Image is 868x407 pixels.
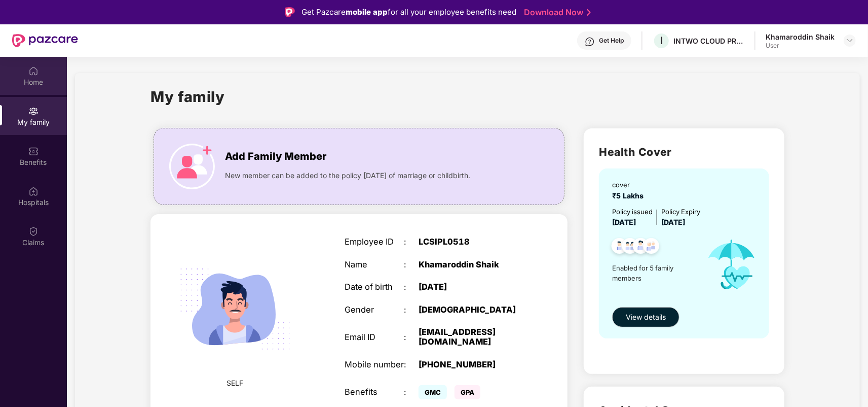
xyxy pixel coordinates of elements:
div: [DEMOGRAPHIC_DATA] [419,305,522,315]
div: LCSIPL0518 [419,237,522,247]
img: svg+xml;base64,PHN2ZyBpZD0iRHJvcGRvd24tMzJ4MzIiIHhtbG5zPSJodHRwOi8vd3d3LnczLm9yZy8yMDAwL3N2ZyIgd2... [846,37,854,45]
div: Date of birth [345,282,404,292]
span: SELF [227,378,243,389]
div: INTWO CLOUD PRIVATE LIMITED [673,36,744,46]
img: svg+xml;base64,PHN2ZyBpZD0iSG9zcGl0YWxzIiB4bWxucz0iaHR0cDovL3d3dy53My5vcmcvMjAwMC9zdmciIHdpZHRoPS... [28,186,39,196]
span: ₹5 Lakhs [612,191,648,200]
img: svg+xml;base64,PHN2ZyBpZD0iSGVscC0zMngzMiIgeG1sbnM9Imh0dHA6Ly93d3cudzMub3JnLzIwMDAvc3ZnIiB3aWR0aD... [585,37,595,47]
div: Policy Expiry [661,207,700,217]
span: Enabled for 5 family members [612,263,697,284]
img: svg+xml;base64,PHN2ZyB4bWxucz0iaHR0cDovL3d3dy53My5vcmcvMjAwMC9zdmciIHdpZHRoPSIyMjQiIGhlaWdodD0iMT... [167,241,304,378]
img: svg+xml;base64,PHN2ZyB4bWxucz0iaHR0cDovL3d3dy53My5vcmcvMjAwMC9zdmciIHdpZHRoPSI0OC45NDMiIGhlaWdodD... [607,235,632,260]
span: [DATE] [661,218,685,226]
div: [PHONE_NUMBER] [419,360,522,369]
img: Stroke [587,7,591,18]
div: [EMAIL_ADDRESS][DOMAIN_NAME] [419,327,522,347]
img: icon [697,228,766,302]
img: svg+xml;base64,PHN2ZyB4bWxucz0iaHR0cDovL3d3dy53My5vcmcvMjAwMC9zdmciIHdpZHRoPSI0OC45MTUiIGhlaWdodD... [618,235,643,260]
div: Gender [345,305,404,315]
img: icon [169,144,215,189]
h2: Health Cover [599,144,769,160]
img: New Pazcare Logo [12,34,78,47]
div: Benefits [345,387,404,397]
span: View details [626,312,666,323]
div: Khamaroddin Shaik [766,32,835,42]
span: GMC [419,385,447,399]
span: I [660,35,663,47]
img: svg+xml;base64,PHN2ZyB4bWxucz0iaHR0cDovL3d3dy53My5vcmcvMjAwMC9zdmciIHdpZHRoPSI0OC45NDMiIGhlaWdodD... [628,235,653,260]
div: Mobile number [345,360,404,369]
img: svg+xml;base64,PHN2ZyBpZD0iQmVuZWZpdHMiIHhtbG5zPSJodHRwOi8vd3d3LnczLm9yZy8yMDAwL3N2ZyIgd2lkdGg9Ij... [28,146,39,156]
div: : [404,332,419,342]
div: : [404,282,419,292]
img: svg+xml;base64,PHN2ZyBpZD0iQ2xhaW0iIHhtbG5zPSJodHRwOi8vd3d3LnczLm9yZy8yMDAwL3N2ZyIgd2lkdGg9IjIwIi... [28,226,39,236]
span: Add Family Member [225,149,326,164]
div: Khamaroddin Shaik [419,260,522,269]
div: Policy issued [612,207,653,217]
div: [DATE] [419,282,522,292]
span: New member can be added to the policy [DATE] of marriage or childbirth. [225,170,470,181]
div: Name [345,260,404,269]
span: [DATE] [612,218,636,226]
img: Logo [285,7,295,17]
div: : [404,260,419,269]
div: : [404,387,419,397]
strong: mobile app [346,7,388,17]
div: : [404,305,419,315]
span: GPA [455,385,480,399]
div: : [404,360,419,369]
div: : [404,237,419,247]
a: Download Now [524,7,588,18]
div: User [766,42,835,50]
h1: My family [150,85,225,108]
img: svg+xml;base64,PHN2ZyBpZD0iSG9tZSIgeG1sbnM9Imh0dHA6Ly93d3cudzMub3JnLzIwMDAvc3ZnIiB3aWR0aD0iMjAiIG... [28,66,39,76]
div: Get Help [599,37,624,45]
div: cover [612,180,648,190]
button: View details [612,307,680,327]
img: svg+xml;base64,PHN2ZyB4bWxucz0iaHR0cDovL3d3dy53My5vcmcvMjAwMC9zdmciIHdpZHRoPSI0OC45NDMiIGhlaWdodD... [639,235,664,260]
div: Get Pazcare for all your employee benefits need [302,6,517,18]
div: Email ID [345,332,404,342]
div: Employee ID [345,237,404,247]
img: svg+xml;base64,PHN2ZyB3aWR0aD0iMjAiIGhlaWdodD0iMjAiIHZpZXdCb3g9IjAgMCAyMCAyMCIgZmlsbD0ibm9uZSIgeG... [28,106,39,116]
